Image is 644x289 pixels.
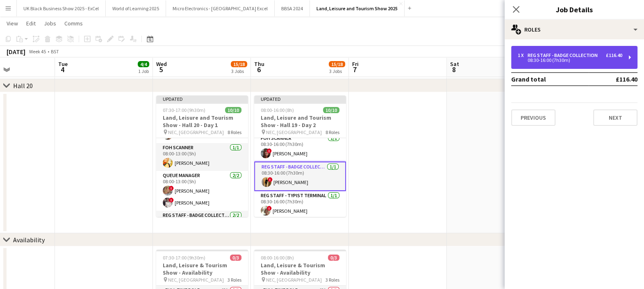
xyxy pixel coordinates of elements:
span: Tue [58,60,68,68]
button: BBSA 2024 [275,0,310,16]
span: Week 45 [27,48,48,55]
a: Jobs [41,18,59,29]
div: Updated [254,96,346,102]
h3: Job Details [505,4,644,15]
span: 10/10 [323,107,339,113]
div: Roles [505,20,644,39]
span: NEC, [GEOGRAPHIC_DATA] [266,277,322,283]
div: Hall 20 [13,82,33,90]
app-card-role: Reg Staff - Badge Collection1/108:30-16:00 (7h30m)![PERSON_NAME] [254,162,346,191]
div: £116.40 [606,52,622,58]
app-card-role: Queue Manager2/208:00-13:00 (5h)![PERSON_NAME]![PERSON_NAME] [156,171,248,211]
h3: Land, Leisure and Tourism Show - Hall 19 - Day 2 [254,114,346,129]
span: 08:00-16:00 (8h) [261,107,294,113]
span: Fri [352,60,359,68]
span: NEC, [GEOGRAPHIC_DATA] [168,277,224,283]
h3: Land, Leisure & Tourism Show - Availability [254,262,346,276]
div: [DATE] [7,48,25,56]
button: Micro Electronics - [GEOGRAPHIC_DATA] Excel [166,0,275,16]
app-job-card: Updated07:30-17:00 (9h30m)10/10Land, Leisure and Tourism Show - Hall 20 - Day 1 NEC, [GEOGRAPHIC_... [156,96,248,217]
button: UK Black Business Show 2025 - ExCel [17,0,106,16]
span: 6 [253,65,264,74]
app-card-role: Reg Staff - Badge Collection2/2 [156,211,248,250]
span: Wed [156,60,167,68]
a: Edit [23,18,39,29]
span: 5 [155,65,167,74]
div: BST [51,48,59,55]
span: ! [268,177,273,182]
span: 15/18 [329,61,345,67]
span: 8 Roles [325,129,339,135]
td: Grand total [511,73,589,86]
span: 07:30-17:00 (9h30m) [163,255,205,261]
span: 4 [57,65,68,74]
app-job-card: Updated08:00-16:00 (8h)10/10Land, Leisure and Tourism Show - Hall 19 - Day 2 NEC, [GEOGRAPHIC_DAT... [254,96,346,217]
span: 15/18 [231,61,247,67]
td: £116.40 [589,73,637,86]
span: 10/10 [225,107,241,113]
span: NEC, [GEOGRAPHIC_DATA] [168,129,224,135]
span: 4/4 [138,61,149,67]
h3: Land, Leisure and Tourism Show - Hall 20 - Day 1 [156,114,248,129]
span: 8 [449,65,459,74]
span: NEC, [GEOGRAPHIC_DATA] [266,129,322,135]
span: Thu [254,60,264,68]
a: View [3,18,21,29]
app-card-role: FOH Scanner1/108:30-16:00 (7h30m)![PERSON_NAME] [254,134,346,162]
button: World of Learning 2025 [106,0,166,16]
span: ! [267,206,272,211]
div: Reg Staff - Badge Collection [528,52,601,58]
button: Next [593,109,637,126]
span: 7 [351,65,359,74]
span: Sat [450,60,459,68]
span: Edit [26,20,36,27]
div: 3 Jobs [329,68,345,74]
div: Updated [156,96,248,102]
span: ! [169,198,174,203]
span: 07:30-17:00 (9h30m) [163,107,205,113]
app-card-role: Reg Staff - Typist Terminal1/108:30-16:00 (7h30m)![PERSON_NAME] [254,191,346,219]
span: 0/3 [328,255,339,261]
span: 08:00-16:00 (8h) [261,255,294,261]
span: ! [169,186,174,191]
span: ! [267,148,272,153]
span: Jobs [44,20,56,27]
span: 3 Roles [228,277,241,283]
div: 3 Jobs [231,68,247,74]
div: 08:30-16:00 (7h30m) [518,58,622,62]
span: Comms [64,20,83,27]
div: Availability [13,236,45,244]
span: 3 Roles [325,277,339,283]
button: Previous [511,109,555,126]
a: Comms [61,18,86,29]
span: 8 Roles [228,129,241,135]
div: 1 Job [138,68,149,74]
div: 1 x [518,52,528,58]
app-card-role: FOH Scanner1/108:00-13:00 (5h)[PERSON_NAME] [156,143,248,171]
h3: Land, Leisure & Tourism Show - Availability [156,262,248,276]
button: Land, Leisure and Tourism Show 2025 [310,0,405,16]
span: View [7,20,18,27]
span: 0/3 [230,255,241,261]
